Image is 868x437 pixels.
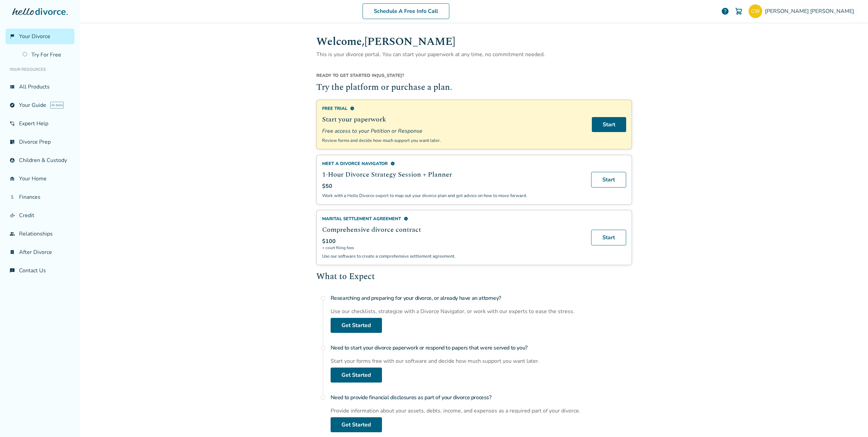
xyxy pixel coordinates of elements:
[50,102,64,109] span: AI beta
[5,171,74,187] a: garage_homeYour Home
[320,345,326,351] span: radio_button_unchecked
[404,216,408,221] span: info
[390,161,395,166] span: info
[331,368,382,383] a: Get Started
[10,176,15,181] span: garage_home
[10,268,15,273] span: chat_info
[5,152,74,168] a: account_childChildren & Custody
[316,72,377,79] span: Ready to get started in
[331,407,632,415] div: Provide information about your assets, debts, income, and expenses as a required part of your div...
[322,225,583,235] h2: Comprehensive divorce contract
[10,121,15,126] span: phone_in_talk
[591,172,626,188] a: Start
[5,226,74,242] a: groupRelationships
[5,244,74,260] a: bookmark_checkAfter Divorce
[350,106,354,111] span: info
[10,158,15,163] span: account_child
[331,391,632,404] h4: Need to provide financial disclosures as part of your divorce process?
[331,308,632,315] div: Use our checklists, strategize with a Divorce Navigator, or work with our experts to ease the str...
[765,7,857,15] span: [PERSON_NAME] [PERSON_NAME]
[316,33,632,50] h1: Welcome, [PERSON_NAME]
[5,134,74,150] a: list_alt_checkDivorce Prep
[322,216,583,222] div: Marital Settlement Agreement
[331,357,632,365] div: Start your forms free with our software and decide how much support you want later.
[10,139,15,145] span: list_alt_check
[322,245,583,250] span: + court filing fees
[331,341,632,355] h4: Need to start your divorce paperwork or respond to papers that were served to you?
[10,84,15,90] span: view_list
[5,29,74,44] a: flag_2Your Divorce
[5,263,74,278] a: chat_infoContact Us
[5,208,74,223] a: finance_modeCredit
[591,230,626,245] a: Start
[10,249,15,255] span: bookmark_check
[721,7,729,15] a: help
[331,318,382,333] a: Get Started
[316,81,632,94] h2: Try the platform or purchase a plan.
[322,238,336,245] span: $100
[10,102,15,108] span: explore
[316,50,632,59] p: This is your divorce portal. You can start your paperwork at any time, no commitment needed.
[10,34,15,39] span: flag_2
[322,182,332,190] span: $50
[322,161,583,167] div: Meet a divorce navigator
[331,417,382,432] a: Get Started
[363,3,449,19] a: Schedule A Free Info Call
[592,117,626,132] a: Start
[834,404,868,437] iframe: Chat Widget
[19,33,50,40] span: Your Divorce
[316,271,632,284] h2: What to Expect
[322,127,584,135] span: Free access to your Petition or Response
[322,169,583,180] h2: 1-Hour Divorce Strategy Session + Planner
[320,395,326,400] span: radio_button_unchecked
[320,295,326,301] span: radio_button_unchecked
[322,106,584,112] div: Free Trial
[5,189,74,205] a: attach_moneyFinances
[10,194,15,200] span: attach_money
[322,253,583,259] p: Use our software to create a comprehensive settlement agreement.
[5,97,74,113] a: exploreYour GuideAI beta
[5,79,74,95] a: view_listAll Products
[316,72,632,81] div: [US_STATE] ?
[10,231,15,237] span: group
[5,63,74,76] li: Your Resources
[322,137,584,144] p: Review forms and decide how much support you want later.
[749,4,762,18] img: curtiswynn13@gmail.com
[331,291,632,305] h4: Researching and preparing for your divorce, or already have an attorney?
[735,7,743,15] img: Cart
[322,193,583,199] p: Work with a Hello Divorce expert to map out your divorce plan and get advice on how to move forward.
[5,116,74,131] a: phone_in_talkExpert Help
[10,213,15,218] span: finance_mode
[322,114,584,125] h2: Start your paperwork
[18,47,74,63] a: Try For Free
